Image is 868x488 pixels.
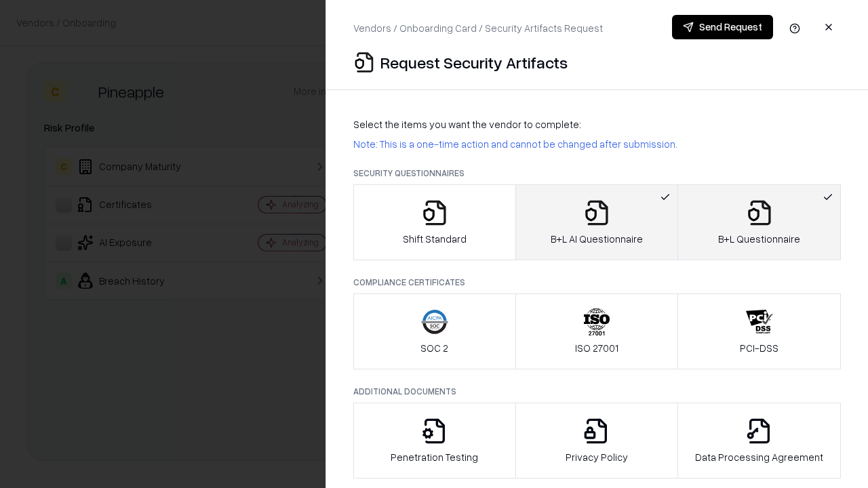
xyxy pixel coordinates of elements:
button: ISO 27001 [515,293,679,369]
button: Send Request [672,15,773,39]
button: Privacy Policy [515,403,679,479]
p: B+L AI Questionnaire [551,232,643,246]
p: Select the items you want the vendor to complete: [353,117,841,131]
p: Compliance Certificates [353,277,841,288]
p: SOC 2 [420,341,448,355]
button: Shift Standard [353,184,516,260]
p: Security Questionnaires [353,167,841,179]
p: Penetration Testing [391,450,478,464]
p: Additional Documents [353,386,841,397]
p: PCI-DSS [740,341,778,355]
p: Shift Standard [403,232,467,246]
p: Request Security Artifacts [380,52,568,73]
button: Penetration Testing [353,403,516,479]
button: Data Processing Agreement [677,403,841,479]
p: Note: This is a one-time action and cannot be changed after submission. [353,137,841,151]
p: Data Processing Agreement [695,450,823,464]
p: ISO 27001 [575,341,618,355]
button: PCI-DSS [677,293,841,369]
p: Vendors / Onboarding Card / Security Artifacts Request [353,21,603,35]
button: B+L AI Questionnaire [515,184,679,260]
p: B+L Questionnaire [718,232,800,246]
button: B+L Questionnaire [677,184,841,260]
p: Privacy Policy [566,450,628,464]
button: SOC 2 [353,293,516,369]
